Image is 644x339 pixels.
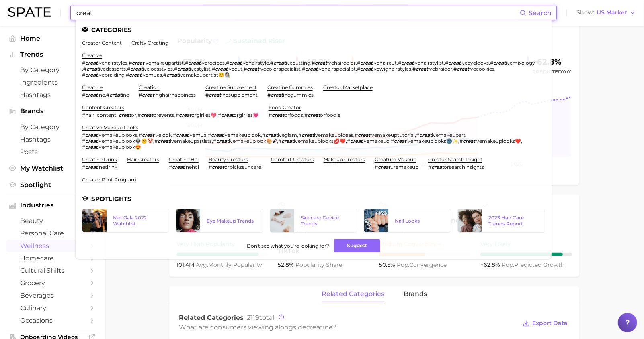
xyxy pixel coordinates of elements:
span: # [176,112,179,118]
input: Search here for a brand, industry, or ingredient [76,6,520,20]
span: # [82,144,85,150]
em: creat [85,144,98,150]
span: brands [404,290,427,298]
span: # [163,72,166,78]
em: creat [177,66,190,72]
button: Suggest [334,239,380,252]
div: Eye Makeup Trends [207,218,256,224]
em: creat [273,60,286,66]
span: ivemakeuplooks💋❤️ [294,138,346,144]
span: cultural shifts [20,267,84,274]
em: creat [179,112,191,118]
span: Hashtags [20,136,84,143]
span: # [205,92,209,98]
span: ivemakeuplooks❤️ [475,138,521,144]
span: # [209,164,212,170]
em: creat [301,132,314,138]
span: # [106,92,109,98]
span: # [445,60,448,66]
span: iveglam [278,132,297,138]
a: cultural shifts [6,264,98,277]
span: related categories [322,290,384,298]
span: ine [122,92,129,98]
span: ivehaircut [373,60,397,66]
em: creat [308,112,320,118]
em: creat [130,66,143,72]
em: creat [281,138,294,144]
span: ivecut [228,66,242,72]
span: ivecolorspecialist [259,66,301,72]
a: culinary [6,302,98,314]
abbr: average [196,261,208,268]
em: creat [271,92,283,98]
span: # [262,132,265,138]
div: , , , , , , , , , , , , , , , , , , , , , [82,60,535,78]
span: ivelook [154,132,172,138]
em: creat [305,66,318,72]
span: homecare [20,254,84,262]
span: # [269,112,272,118]
a: Hashtags [6,89,98,101]
span: Predicted [532,67,571,77]
em: creat [85,164,98,170]
span: ivecutting [286,60,310,66]
li: Spotlights [82,195,545,202]
span: ivemixology [506,60,535,66]
button: Trends [6,49,98,61]
span: inghairhappiness [154,92,196,98]
span: Search [529,9,552,17]
em: creat [216,138,229,144]
a: Eye Makeup Trends [176,209,263,233]
span: iverecipes [201,60,225,66]
span: # [302,66,305,72]
a: creatine drink [82,156,117,162]
span: inehcl [185,164,199,170]
span: # [298,132,301,138]
span: # [169,164,172,170]
span: Home [20,35,84,42]
span: # [357,66,360,72]
span: # [213,138,216,144]
span: # [412,66,416,72]
em: creat [419,132,432,138]
em: creat [378,164,390,170]
span: # [82,60,85,66]
em: creat [85,138,98,144]
span: Trends [20,51,84,58]
span: ivemakeupartist☺️👩🏻‍🎨 [179,72,230,78]
span: inegummies [283,92,314,98]
span: # [244,66,247,72]
em: creat [358,132,370,138]
a: creation [139,84,160,90]
span: ivedesserts [99,66,126,72]
em: creat [176,132,189,138]
span: ivemakeuplook👽🤫🤡 [98,138,153,144]
span: Ingredients [20,79,84,86]
span: ivemakeuplook [224,132,261,138]
em: creat [265,132,278,138]
span: convergence [397,261,447,268]
span: grocery [20,279,84,287]
span: # [83,66,86,72]
a: creatine gummies [267,84,313,90]
em: creat [272,112,284,118]
span: ivestylist [190,66,211,72]
button: Industries [6,199,98,211]
em: creat [85,132,98,138]
span: ivemakeupartists [170,138,212,144]
em: creat [247,66,259,72]
a: My Watchlist [6,162,98,175]
em: creat [129,72,142,78]
span: # [212,66,215,72]
span: US Market [597,10,627,15]
span: ivemakeuplook😍 [98,144,141,150]
span: orpickssuncare [224,164,261,170]
span: uremakeup [390,164,418,170]
span: Hashtags [20,91,84,99]
span: My Watchlist [20,164,84,172]
span: 50.5% [379,261,397,268]
span: ivehairspecialist [318,66,356,72]
span: # [304,112,308,118]
em: creat [350,138,363,144]
span: occasions [20,317,84,324]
